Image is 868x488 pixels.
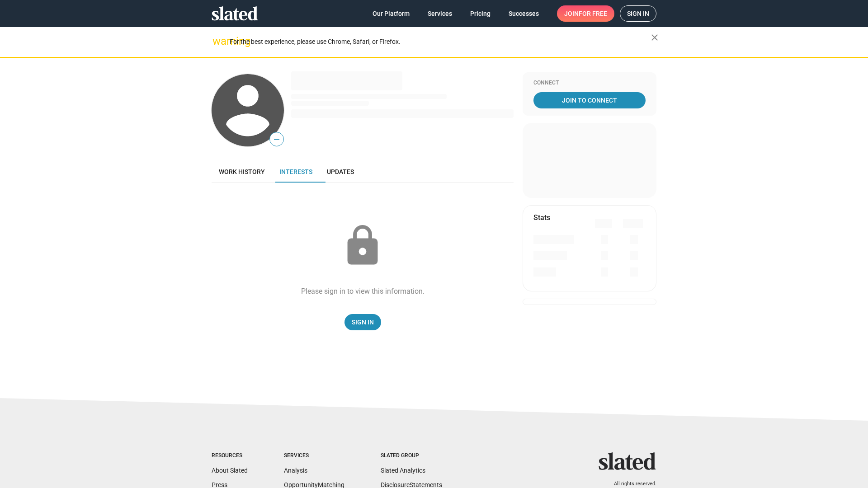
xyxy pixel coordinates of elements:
[564,5,607,22] span: Join
[270,134,283,145] span: —
[284,452,344,460] div: Services
[344,314,381,330] a: Sign In
[373,5,410,22] span: Our Platform
[627,6,649,21] span: Sign in
[381,467,425,474] a: Slated Analytics
[327,168,354,175] span: Updates
[272,161,320,183] a: Interests
[284,467,307,474] a: Analysis
[533,80,646,87] div: Connect
[420,5,459,22] a: Services
[579,5,607,22] span: for free
[428,5,452,22] span: Services
[365,5,417,22] a: Our Platform
[649,32,660,43] mat-icon: close
[279,168,312,175] span: Interests
[501,5,546,22] a: Successes
[352,314,374,330] span: Sign In
[212,36,223,47] mat-icon: warning
[509,5,539,22] span: Successes
[533,213,550,222] mat-card-title: Stats
[463,5,498,22] a: Pricing
[230,36,651,48] div: For the best experience, please use Chrome, Safari, or Firefox.
[340,223,385,268] mat-icon: lock
[219,168,265,175] span: Work history
[381,452,442,460] div: Slated Group
[301,286,425,296] div: Please sign in to view this information.
[212,467,248,474] a: About Slated
[535,92,644,108] span: Join To Connect
[533,92,646,108] a: Join To Connect
[212,452,248,460] div: Resources
[320,161,361,183] a: Updates
[470,5,491,22] span: Pricing
[557,5,614,22] a: Joinfor free
[212,161,272,183] a: Work history
[620,5,656,22] a: Sign in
